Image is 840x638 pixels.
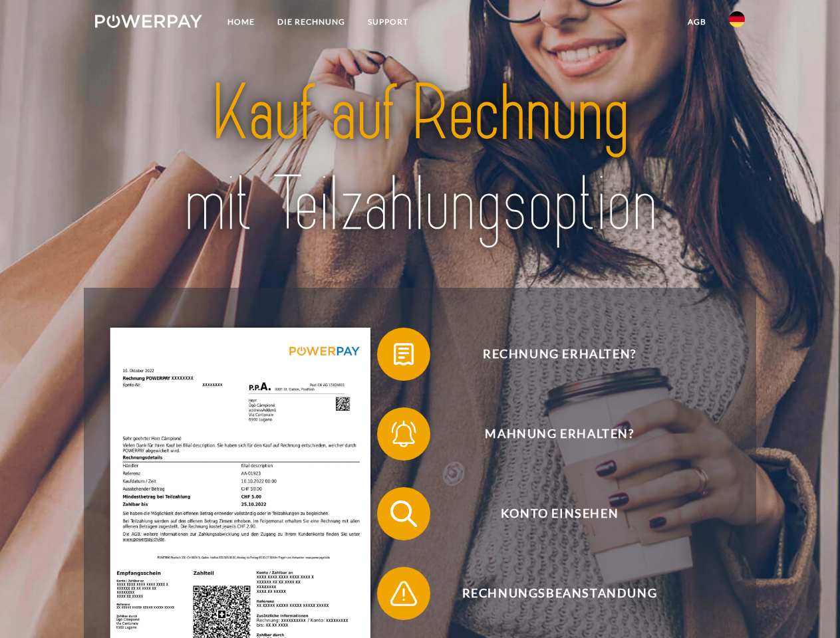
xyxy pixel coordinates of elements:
a: Home [216,10,266,34]
a: DIE RECHNUNG [266,10,356,34]
span: Rechnungsbeanstandung [396,567,722,620]
img: de [729,11,745,27]
button: Rechnung erhalten? [377,328,723,381]
span: Rechnung erhalten? [396,328,722,381]
a: SUPPORT [356,10,420,34]
span: Mahnung erhalten? [396,407,722,461]
button: Mahnung erhalten? [377,407,723,461]
span: Konto einsehen [396,487,722,540]
img: qb_search.svg [387,497,420,530]
button: Konto einsehen [377,487,723,540]
img: logo-powerpay-white.svg [95,15,202,28]
img: title-powerpay_de.svg [127,64,713,255]
button: Rechnungsbeanstandung [377,567,723,620]
img: qb_warning.svg [387,577,420,610]
img: qb_bell.svg [387,417,420,451]
img: qb_bill.svg [387,338,420,371]
a: agb [676,10,718,34]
